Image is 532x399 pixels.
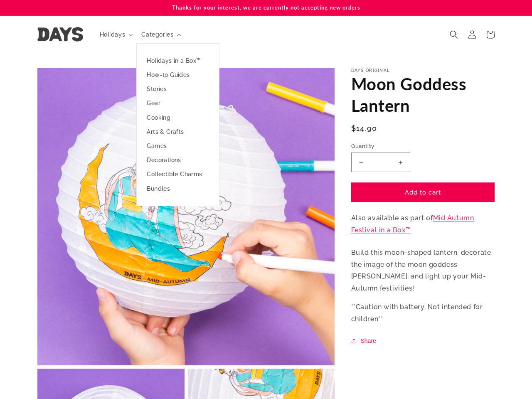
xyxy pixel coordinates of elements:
summary: Categories [136,26,185,43]
p: Days Original [351,68,495,73]
div: Also available as part of [351,68,495,346]
a: How-to Guides [137,68,219,82]
button: Add to cart [351,182,495,202]
a: Games [137,139,219,153]
a: Collectible Charms [137,167,219,181]
span: Categories [141,31,173,38]
a: Cooking [137,111,219,125]
button: Share [351,336,379,346]
a: Decorations [137,153,219,167]
a: Bundles [137,182,219,196]
summary: Holidays [95,26,137,43]
label: Quantity [351,142,495,150]
a: Stories [137,82,219,96]
summary: Search [445,25,463,44]
a: Arts & Crafts [137,125,219,139]
h1: Moon Goddess Lantern [351,73,495,116]
p: Build this moon-shaped lantern, decorate the image of the moon goddess [PERSON_NAME], and light u... [351,247,495,295]
img: Days United [37,27,83,42]
p: **Caution with battery. Not intended for children** [351,301,495,325]
span: $14.90 [351,123,377,134]
span: Holidays [100,31,126,38]
a: Gear [137,96,219,110]
a: Holidays in a Box™ [137,54,219,68]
